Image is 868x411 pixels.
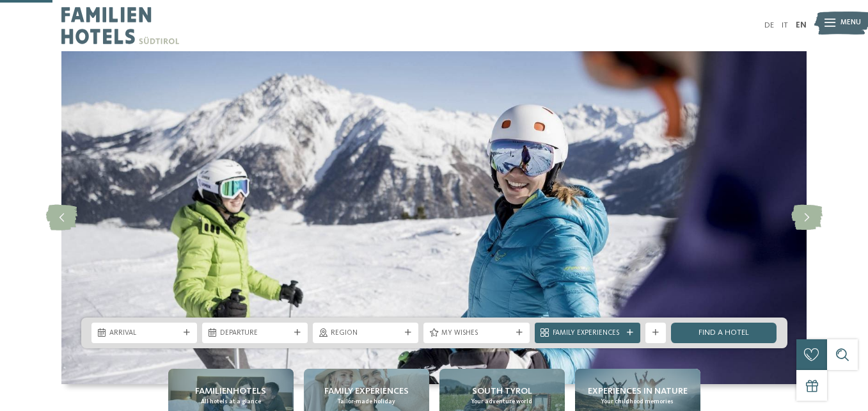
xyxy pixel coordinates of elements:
[671,323,777,343] a: Find a hotel
[201,398,261,406] span: All hotels at a glance
[472,385,532,398] span: South Tyrol
[195,385,266,398] span: Familienhotels
[764,21,774,29] a: DE
[840,18,861,28] span: Menu
[796,21,807,29] a: EN
[471,398,532,406] span: Your adventure world
[553,328,622,339] span: Family Experiences
[441,328,511,339] span: My wishes
[220,328,290,339] span: Departure
[782,21,788,29] a: IT
[109,328,179,339] span: Arrival
[601,398,674,406] span: Your childhood memories
[331,328,400,339] span: Region
[338,398,395,406] span: Tailor-made holiday
[324,385,409,398] span: Family Experiences
[588,385,688,398] span: Experiences in nature
[61,51,807,384] img: Family hotel on the slope = boundless fun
